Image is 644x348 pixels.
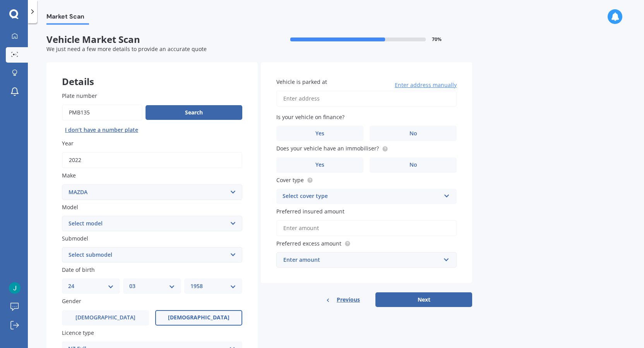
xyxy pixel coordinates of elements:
[62,298,81,305] span: Gender
[46,13,89,23] span: Market Scan
[283,256,440,264] div: Enter amount
[62,203,78,211] span: Model
[62,152,242,168] input: YYYY
[276,145,379,152] span: Does your vehicle have an immobiliser?
[276,78,327,85] span: Vehicle is parked at
[168,314,230,321] span: [DEMOGRAPHIC_DATA]
[62,266,95,273] span: Date of birth
[146,105,242,120] button: Search
[409,130,417,137] span: No
[276,220,457,236] input: Enter amount
[276,208,344,215] span: Preferred insured amount
[62,329,94,336] span: Licence type
[62,235,88,242] span: Submodel
[62,124,141,136] button: I don’t have a number plate
[46,45,207,53] span: We just need a few more details to provide an accurate quote
[46,34,259,45] span: Vehicle Market Scan
[337,294,360,305] span: Previous
[75,314,135,321] span: [DEMOGRAPHIC_DATA]
[46,62,258,85] div: Details
[315,130,324,137] span: Yes
[62,92,97,99] span: Plate number
[315,162,324,168] span: Yes
[62,140,74,147] span: Year
[276,176,304,184] span: Cover type
[9,282,21,294] img: ACg8ocIrxeWxOlKpa0bcAOCOq_o57mU-E7ZAUcJZDeUSi902vDpvOw=s96-c
[395,81,457,89] span: Enter address manually
[62,172,76,179] span: Make
[62,104,142,121] input: Enter plate number
[276,240,341,247] span: Preferred excess amount
[375,292,472,307] button: Next
[409,162,417,168] span: No
[283,192,440,201] div: Select cover type
[276,113,344,121] span: Is your vehicle on finance?
[432,37,442,42] span: 70 %
[276,90,457,107] input: Enter address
